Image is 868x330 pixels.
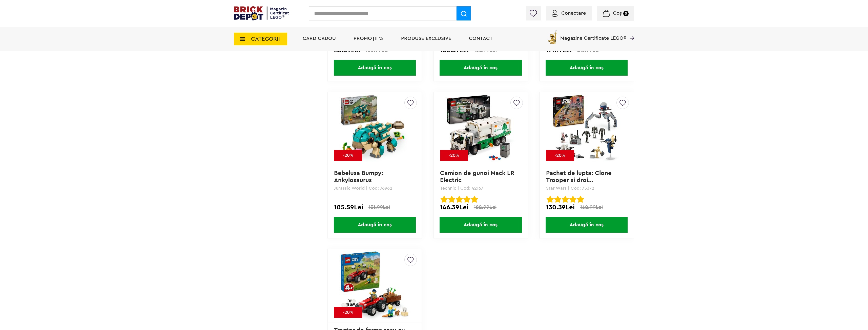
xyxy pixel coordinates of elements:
[441,196,448,203] img: Evaluare cu stele
[339,93,410,164] img: Bebelusa Bumpy: Ankylosaurus
[577,196,584,203] img: Evaluare cu stele
[463,196,470,203] img: Evaluare cu stele
[334,170,385,183] a: Bebelusa Bumpy: Ankylosaurus
[471,196,478,203] img: Evaluare cu stele
[334,307,362,318] div: -20%
[440,186,521,190] p: Technic | Cod: 42167
[626,29,634,34] a: Magazine Certificate LEGO®
[580,205,603,210] span: 162.99Lei
[554,196,561,203] img: Evaluare cu stele
[251,36,280,42] span: CATEGORII
[334,60,416,76] span: Adaugă în coș
[445,93,516,164] img: Camion de gunoi Mack LR Electric
[328,60,422,76] a: Adaugă în coș
[540,217,634,233] a: Adaugă în coș
[474,205,497,210] span: 182.99Lei
[328,217,422,233] a: Adaugă în coș
[546,217,628,233] span: Adaugă în coș
[546,60,628,76] span: Adaugă în coș
[546,204,575,210] span: 130.39Lei
[613,11,622,16] span: Coș
[546,186,627,190] p: Star Wars | Cod: 75372
[560,29,626,41] span: Magazine Certificate LEGO®
[339,250,410,321] img: Tractor de ferma rosu cu remorca si oi
[552,11,586,16] a: Conectare
[551,93,622,164] img: Pachet de lupta: Clone Trooper si droid de lupta
[434,60,528,76] a: Adaugă în coș
[540,60,634,76] a: Adaugă în coș
[547,196,554,203] img: Evaluare cu stele
[448,196,455,203] img: Evaluare cu stele
[440,170,516,183] a: Camion de gunoi Mack LR Electric
[303,36,336,41] a: Card Cadou
[440,217,522,233] span: Adaugă în coș
[469,36,493,41] a: Contact
[401,36,451,41] a: Produse exclusive
[440,60,522,76] span: Adaugă în coș
[562,196,569,203] img: Evaluare cu stele
[623,11,629,16] small: 0
[561,11,586,16] span: Conectare
[440,204,468,210] span: 146.39Lei
[546,47,572,53] span: 171.19Lei
[456,196,463,203] img: Evaluare cu stele
[546,150,574,161] div: -20%
[368,205,390,210] span: 131.99Lei
[334,47,360,53] span: 85.59Lei
[334,150,362,161] div: -20%
[546,170,613,183] a: Pachet de lupta: Clone Trooper si droi...
[354,36,383,41] a: PROMOȚII %
[334,217,416,233] span: Adaugă în coș
[434,217,528,233] a: Adaugă în coș
[440,47,469,53] span: 130.39Lei
[334,204,363,210] span: 105.59Lei
[569,196,576,203] img: Evaluare cu stele
[440,150,468,161] div: -20%
[334,186,415,190] p: Jurassic World | Cod: 76962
